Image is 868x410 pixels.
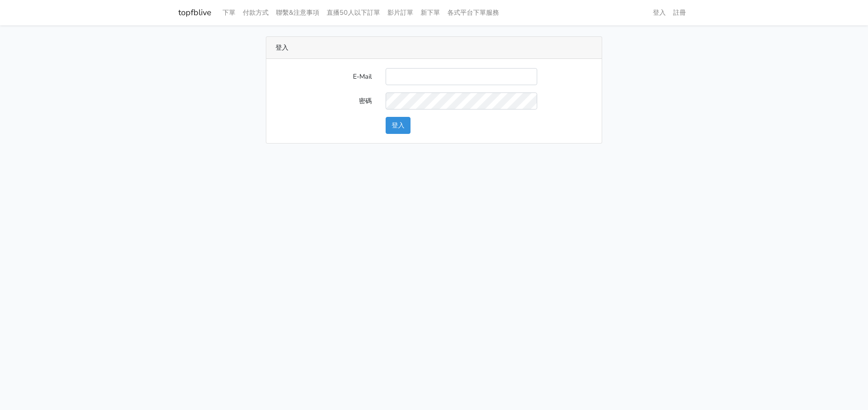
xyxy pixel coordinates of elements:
button: 登入 [386,117,411,134]
label: E-Mail [269,68,379,85]
a: 各式平台下單服務 [444,4,503,22]
div: 登入 [266,37,602,59]
a: 直播50人以下訂單 [323,4,384,22]
a: 登入 [649,4,669,22]
a: topfblive [178,4,211,22]
a: 聯繫&注意事項 [272,4,323,22]
a: 影片訂單 [384,4,417,22]
label: 密碼 [269,92,379,110]
a: 新下單 [417,4,444,22]
a: 註冊 [669,4,690,22]
a: 付款方式 [239,4,272,22]
a: 下單 [219,4,239,22]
